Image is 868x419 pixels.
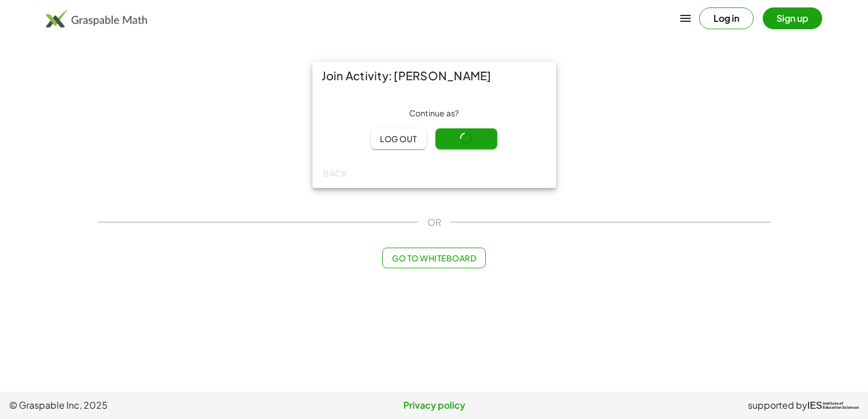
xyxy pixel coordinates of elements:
a: IESInstitute ofEducation Sciences [807,398,859,412]
span: Log out [380,134,417,144]
span: Institute of Education Sciences [823,402,859,410]
span: IES [807,400,822,411]
div: Continue as ? [322,108,547,119]
button: Log out [371,128,426,149]
span: OR [427,216,441,229]
button: Sign up [763,7,822,29]
span: Go to Whiteboard [392,253,476,263]
button: Go to Whiteboard [382,248,486,268]
span: © Graspable Inc, 2025 [9,398,292,412]
span: supported by [748,398,807,412]
a: Privacy policy [292,398,576,412]
button: Log in [699,7,754,29]
div: Join Activity: [PERSON_NAME] [312,62,556,89]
